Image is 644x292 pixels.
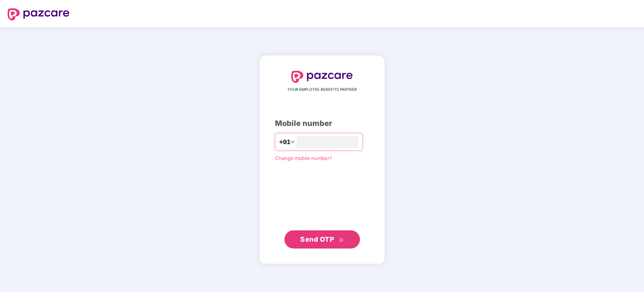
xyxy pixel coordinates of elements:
span: Send OTP [300,235,334,243]
span: +91 [279,137,290,147]
a: Change mobile number? [275,155,332,161]
img: logo [291,71,353,83]
img: logo [8,8,69,20]
div: Mobile number [275,118,369,129]
button: Send OTPdouble-right [284,230,360,249]
span: double-right [339,238,344,242]
span: YOUR EMPLOYEE BENEFITS PARTNER [287,87,357,93]
span: down [290,140,295,144]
